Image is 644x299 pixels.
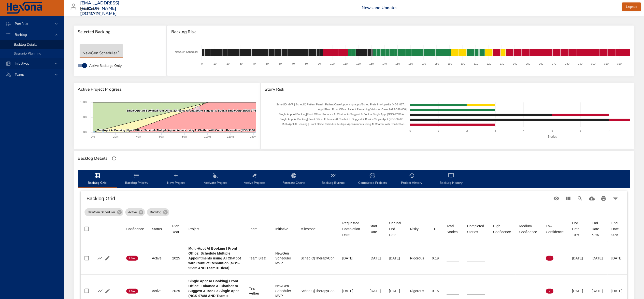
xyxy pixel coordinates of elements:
text: 140 [382,62,387,65]
span: Active Backlogs Only [89,63,122,68]
span: Backlog History [434,173,468,186]
div: Low Confidence [546,223,564,235]
div: [DATE] [389,256,402,261]
button: Logout [622,2,641,12]
text: 250 [526,62,530,65]
img: Hexona [6,2,43,14]
div: TP [432,226,436,232]
text: 200 [461,62,465,65]
div: NewGen Scheduler MVP [275,284,293,298]
text: 4 [523,129,525,132]
div: End Date 90% [612,220,623,238]
div: Sort [410,226,419,232]
div: [DATE] [592,288,604,293]
span: Backlog Priority [120,173,153,186]
div: Sort [342,220,362,238]
div: Total Stories [447,223,459,235]
h3: [EMAIL_ADDRESS][PERSON_NAME][DOMAIN_NAME] [80,0,120,16]
div: Active [152,288,164,293]
text: 0 [410,129,411,132]
div: Milestone [301,226,316,232]
div: Original End Date [389,220,402,238]
span: Selected Backlog [78,29,162,34]
text: 120% [227,135,234,138]
button: Filter Table [610,193,621,204]
text: 80 [305,62,308,65]
div: Active [152,256,164,261]
div: [DATE] [612,288,623,293]
text: 50 [266,62,269,65]
div: Sort [188,226,200,232]
text: 320 [617,62,622,65]
text: Single Appt AI Booking| Front Office: Enhance AI Chatbot to Suggest & Book a Single Appt (NGS-97/... [280,118,406,121]
text: 90 [318,62,321,65]
span: NewGen Scheduler [85,210,118,215]
text: 140% [250,135,257,138]
text: 2 [466,129,468,132]
text: 150 [395,62,400,65]
button: Show Burnup [96,255,104,262]
b: Multi-Appt AI Booking | Front Office: Schedule Multiple Appointments using AI Chatbot with Confli... [188,246,241,270]
div: Sort [432,226,436,232]
span: Project History [395,173,429,186]
text: NewGen Scheduler [175,50,198,53]
span: 0 [519,256,527,260]
div: [DATE] [572,256,584,261]
button: Search [574,193,586,204]
span: Backlog [147,210,164,215]
text: SchedIQ MVP | SchedIQ Patient Panel | Patient/Case/Upcoming appts/Sched Prefs Info Upadte [NGS-887… [276,103,407,106]
span: Logout [626,4,637,10]
text: 40 [253,62,256,65]
text: 0% [83,130,87,133]
text: 190 [448,62,452,65]
div: [DATE] [572,288,584,293]
div: Sort [519,223,538,235]
text: 6 [580,129,581,132]
div: Sort [370,223,381,235]
span: Active Project Progress [78,87,256,92]
div: Sort [546,223,564,235]
button: Print [598,193,610,204]
span: Low [126,256,138,260]
span: Confidence [126,226,144,232]
span: Backlog Grid [81,173,114,186]
div: [DATE] [389,288,402,293]
text: 290 [578,62,583,65]
button: Download CSV [586,193,598,204]
text: 280 [565,62,570,65]
text: 70 [292,62,295,65]
div: NewGen Scheduler MVP [275,251,293,266]
div: Initiative [275,226,288,232]
span: 0 [493,289,501,293]
text: 20 [227,62,229,65]
text: 220 [487,62,491,65]
div: End Date 10% [572,220,584,238]
text: 40% [136,135,142,138]
button: Edit Project Details [104,255,111,262]
span: Low [126,289,138,293]
div: Raintree [80,5,101,13]
div: Sort [152,226,162,232]
span: Risky [410,226,424,232]
span: Backlog Details [14,42,37,47]
a: News and Updates [362,5,397,11]
span: Initiative [275,226,293,232]
text: 30 [240,62,243,65]
button: Show Burnup [96,287,104,295]
span: Activate Project [199,173,232,186]
span: Start Date [370,223,381,235]
text: Stories [548,135,557,138]
div: Sort [301,226,316,232]
div: SchedIQ|TherapyCon [301,288,335,293]
text: 260 [539,62,543,65]
span: Requested Completion Date [342,220,362,238]
div: 0.19 [432,256,439,261]
span: Teams [11,72,29,77]
div: High Confidence [493,223,512,235]
span: Backlog Risk [171,29,630,34]
text: 0% [91,135,95,138]
div: End Date 50% [592,220,604,238]
div: Active [125,208,145,216]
